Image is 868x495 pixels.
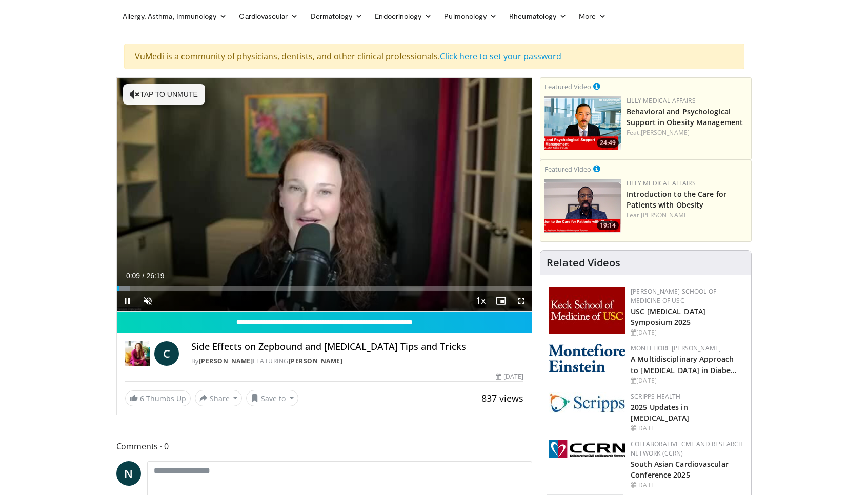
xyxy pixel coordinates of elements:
[117,78,532,312] video-js: Video Player
[496,372,523,381] div: [DATE]
[125,390,191,406] a: 6 Thumbs Up
[116,461,141,486] a: N
[116,440,533,453] span: Comments 0
[597,138,619,148] span: 24:49
[438,6,503,27] a: Pulmonology
[137,291,158,311] button: Unmute
[627,211,747,220] div: Feat.
[549,392,625,413] img: c9f2b0b7-b02a-4276-a72a-b0cbb4230bc1.jpg.150x105_q85_autocrop_double_scale_upscale_version-0.2.jpg
[199,357,253,365] a: [PERSON_NAME]
[126,272,140,280] span: 0:09
[544,164,591,174] small: Featured Video
[573,6,612,27] a: More
[627,189,726,210] a: Introduction to the Care for Patients with Obesity
[481,392,523,404] span: 837 views
[631,424,743,433] div: [DATE]
[631,344,721,353] a: Montefiore [PERSON_NAME]
[631,376,743,385] div: [DATE]
[191,357,523,366] div: By FEATURING
[549,440,625,458] img: a04ee3ba-8487-4636-b0fb-5e8d268f3737.png.150x105_q85_autocrop_double_scale_upscale_version-0.2.png
[117,286,532,291] div: Progress Bar
[544,96,621,150] a: 24:49
[631,328,743,337] div: [DATE]
[627,179,696,188] a: Lilly Medical Affairs
[631,306,705,327] a: USC [MEDICAL_DATA] Symposium 2025
[549,344,625,372] img: b0142b4c-93a1-4b58-8f91-5265c282693c.png.150x105_q85_autocrop_double_scale_upscale_version-0.2.png
[547,257,620,269] h4: Related Videos
[116,6,233,27] a: Allergy, Asthma, Immunology
[544,82,591,91] small: Featured Video
[549,287,625,334] img: 7b941f1f-d101-407a-8bfa-07bd47db01ba.png.150x105_q85_autocrop_double_scale_upscale_version-0.2.jpg
[154,341,179,366] a: C
[369,6,438,27] a: Endocrinology
[246,390,298,406] button: Save to
[503,6,573,27] a: Rheumatology
[125,341,150,366] img: Dr. Carolynn Francavilla
[289,357,343,365] a: [PERSON_NAME]
[631,392,680,401] a: Scripps Health
[627,96,696,105] a: Lilly Medical Affairs
[631,354,737,375] a: A Multidisciplinary Approach to [MEDICAL_DATA] in Diabe…
[491,291,511,311] button: Enable picture-in-picture mode
[117,291,137,311] button: Pause
[233,6,304,27] a: Cardiovascular
[631,402,689,423] a: 2025 Updates in [MEDICAL_DATA]
[631,459,729,480] a: South Asian Cardiovascular Conference 2025
[631,287,716,305] a: [PERSON_NAME] School of Medicine of USC
[631,440,743,458] a: Collaborative CME and Research Network (CCRN)
[195,390,243,406] button: Share
[631,481,743,490] div: [DATE]
[440,51,561,62] a: Click here to set your password
[627,107,743,127] a: Behavioral and Psychological Support in Obesity Management
[470,291,491,311] button: Playback Rate
[641,211,690,219] a: [PERSON_NAME]
[511,291,532,311] button: Fullscreen
[544,179,621,233] a: 19:14
[544,179,621,233] img: acc2e291-ced4-4dd5-b17b-d06994da28f3.png.150x105_q85_crop-smart_upscale.png
[191,341,523,353] h4: Side Effects on Zepbound and [MEDICAL_DATA] Tips and Tricks
[146,272,164,280] span: 26:19
[143,272,145,280] span: /
[305,6,369,27] a: Dermatology
[123,84,205,105] button: Tap to unmute
[544,96,621,150] img: ba3304f6-7838-4e41-9c0f-2e31ebde6754.png.150x105_q85_crop-smart_upscale.png
[124,44,744,69] div: VuMedi is a community of physicians, dentists, and other clinical professionals.
[140,394,144,403] span: 6
[641,128,690,137] a: [PERSON_NAME]
[597,221,619,230] span: 19:14
[627,128,747,137] div: Feat.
